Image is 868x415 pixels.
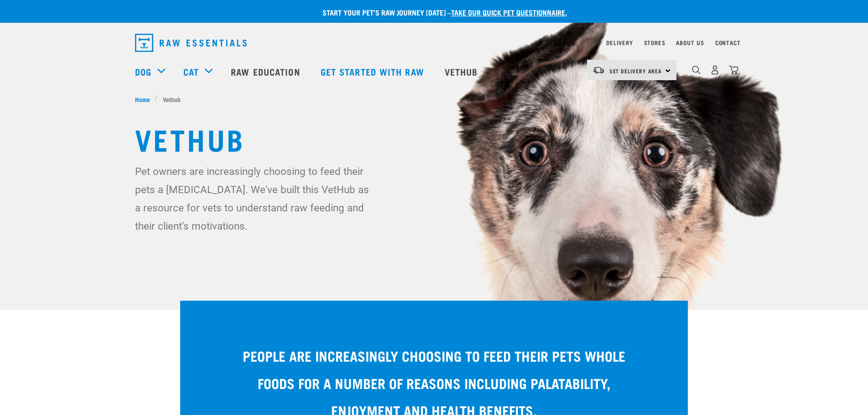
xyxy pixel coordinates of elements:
[135,65,151,78] a: Dog
[135,34,247,52] img: Raw Essentials Logo
[606,41,633,44] a: Delivery
[183,65,199,78] a: Cat
[436,53,489,90] a: Vethub
[729,65,738,75] img: home-icon@2x.png
[676,41,704,44] a: About Us
[312,53,436,90] a: Get started with Raw
[135,94,150,104] span: Home
[644,41,665,44] a: Stores
[609,69,662,72] span: Set Delivery Area
[135,94,155,104] a: Home
[715,41,741,44] a: Contact
[128,30,741,56] nav: dropdown navigation
[135,122,733,155] h1: Vethub
[593,66,605,74] img: van-moving.png
[710,65,720,75] img: user.png
[135,94,733,104] nav: breadcrumbs
[222,53,311,90] a: Raw Education
[451,10,567,14] a: take our quick pet questionnaire.
[692,66,701,74] img: home-icon-1@2x.png
[135,162,374,235] p: Pet owners are increasingly choosing to feed their pets a [MEDICAL_DATA]. We've built this VetHub...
